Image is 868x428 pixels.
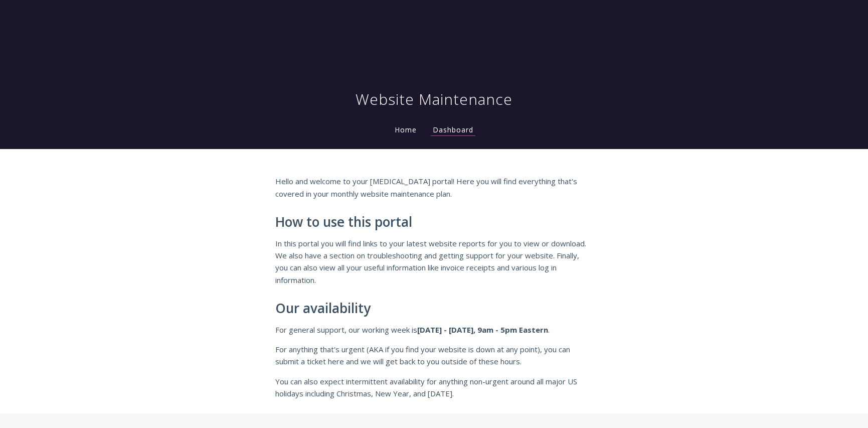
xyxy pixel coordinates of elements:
h1: Website Maintenance [356,89,512,109]
p: In this portal you will find links to your latest website reports for you to view or download. We... [275,237,593,287]
a: Dashboard [431,125,475,136]
h2: How to use this portal [275,215,593,230]
h2: Our availability [275,301,593,316]
p: For general support, our working week is . [275,324,593,336]
strong: [DATE] - [DATE], 9am - 5pm Eastern [417,325,548,335]
p: For anything that's urgent (AKA if you find your website is down at any point), you can submit a ... [275,343,593,368]
a: Home [393,125,419,134]
p: You can also expect intermittent availability for anything non-urgent around all major US holiday... [275,375,593,400]
p: Hello and welcome to your [MEDICAL_DATA] portal! Here you will find everything that's covered in ... [275,175,593,200]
